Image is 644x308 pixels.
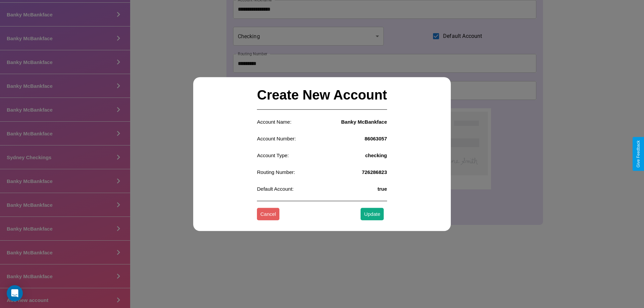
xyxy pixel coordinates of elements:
div: Open Intercom Messenger [7,285,23,301]
div: Give Feedback [636,140,641,168]
h4: 726286823 [362,169,387,175]
h4: checking [365,152,387,158]
h4: Banky McBankface [341,119,387,125]
button: Update [361,208,383,221]
p: Account Type: [257,151,289,160]
p: Default Account: [257,184,293,193]
p: Routing Number: [257,168,295,177]
h4: 86063057 [365,136,387,141]
p: Account Name: [257,117,291,126]
h4: true [377,186,387,192]
p: Account Number: [257,134,296,143]
button: Cancel [257,208,279,221]
h2: Create New Account [257,81,387,110]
